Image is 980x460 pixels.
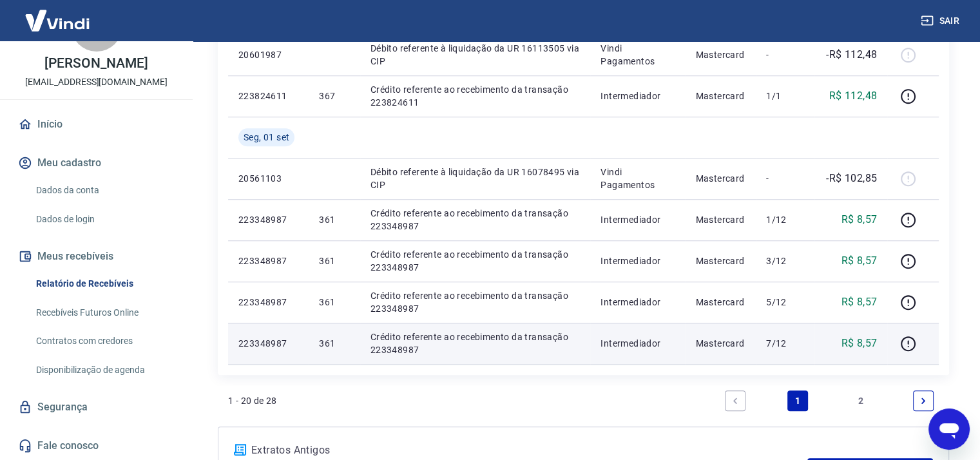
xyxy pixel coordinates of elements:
[850,390,871,411] a: Page 2
[600,42,675,68] p: Vindi Pagamentos
[766,296,804,309] p: 5/12
[370,248,581,274] p: Crédito referente ao recebimento da transação 223348987
[370,166,581,191] p: Débito referente à liquidação da UR 16078495 via CIP
[251,443,807,458] p: Extratos Antigos
[600,337,675,350] p: Intermediador
[766,48,804,61] p: -
[15,242,177,271] button: Meus recebíveis
[31,271,177,297] a: Relatório de Recebíveis
[370,207,581,233] p: Crédito referente ao recebimento da transação 223348987
[766,172,804,185] p: -
[238,172,298,185] p: 20561103
[600,213,675,226] p: Intermediador
[766,213,804,226] p: 1/12
[238,296,298,309] p: 223348987
[695,90,745,102] p: Mastercard
[695,254,745,267] p: Mastercard
[928,408,970,450] iframe: Botão para abrir a janela de mensagens
[695,337,745,350] p: Mastercard
[31,357,177,383] a: Disponibilização de agenda
[841,336,877,351] p: R$ 8,57
[370,289,581,315] p: Crédito referente ao recebimento da transação 223348987
[918,9,965,33] button: Sair
[787,390,808,411] a: Page 1 is your current page
[600,296,675,309] p: Intermediador
[766,254,804,267] p: 3/12
[15,1,99,40] img: Vindi
[238,213,298,226] p: 223348987
[600,90,675,102] p: Intermediador
[725,390,745,411] a: Previous page
[695,48,745,61] p: Mastercard
[228,394,277,407] p: 1 - 20 de 28
[244,131,289,144] span: Seg, 01 set
[370,331,581,356] p: Crédito referente ao recebimento da transação 223348987
[238,337,298,350] p: 223348987
[319,254,349,267] p: 361
[841,294,877,310] p: R$ 8,57
[15,432,177,460] a: Fale conosco
[238,90,298,102] p: 223824611
[766,337,804,350] p: 7/12
[31,206,177,233] a: Dados de login
[238,48,298,61] p: 20601987
[600,254,675,267] p: Intermediador
[319,337,349,350] p: 361
[695,296,745,309] p: Mastercard
[841,212,877,227] p: R$ 8,57
[31,177,177,204] a: Dados da conta
[15,110,177,139] a: Início
[695,213,745,226] p: Mastercard
[829,88,878,104] p: R$ 112,48
[826,171,877,186] p: -R$ 102,85
[238,254,298,267] p: 223348987
[913,390,934,411] a: Next page
[44,57,148,70] p: [PERSON_NAME]
[720,385,939,416] ul: Pagination
[31,328,177,354] a: Contratos com credores
[826,47,877,62] p: -R$ 112,48
[319,213,349,226] p: 361
[370,83,581,109] p: Crédito referente ao recebimento da transação 223824611
[25,75,168,89] p: [EMAIL_ADDRESS][DOMAIN_NAME]
[841,253,877,269] p: R$ 8,57
[600,166,675,191] p: Vindi Pagamentos
[15,393,177,421] a: Segurança
[319,296,349,309] p: 361
[766,90,804,102] p: 1/1
[695,172,745,185] p: Mastercard
[15,149,177,177] button: Meu cadastro
[31,300,177,326] a: Recebíveis Futuros Online
[234,444,246,455] img: ícone
[319,90,349,102] p: 367
[370,42,581,68] p: Débito referente à liquidação da UR 16113505 via CIP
